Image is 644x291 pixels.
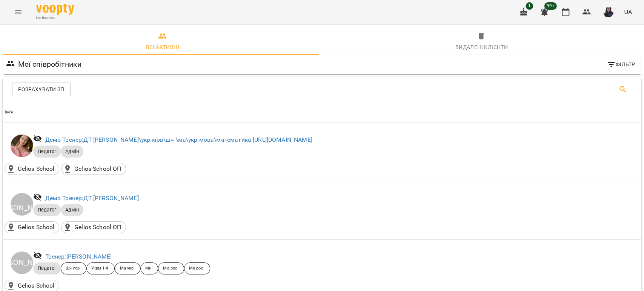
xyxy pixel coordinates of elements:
span: Ім'я [5,107,639,116]
img: ДТ Бойко Юлія\укр.мов\шч \ма\укр мова\математика https://us06web.zoom.us/j/84886035086 [11,135,33,157]
img: Voopty Logo [36,4,74,15]
div: Мн рос [184,262,210,274]
div: Table Toolbar [3,77,641,101]
div: ДТ [PERSON_NAME] [11,193,33,216]
div: [PERSON_NAME] [11,251,33,274]
div: Gelios School() [5,163,59,175]
div: Sort [5,107,14,116]
h6: Мої співробітники [18,58,82,70]
a: Демо Тренер:ДТ [PERSON_NAME]\укр.мов\шч \ма\укр мова\математика [URL][DOMAIN_NAME] [45,136,312,143]
span: UA [624,8,632,16]
span: 99+ [544,2,557,10]
p: Gelios School ОП [74,164,121,173]
button: Розрахувати ЗП [12,83,71,96]
button: Menu [9,3,27,21]
div: Gelios School ОП() [61,163,126,175]
div: Укрм 1-4 [86,262,115,274]
a: Демо Тренер:ДТ [PERSON_NAME] [45,195,139,202]
p: Gelios School [18,164,55,173]
button: Фільтр [604,58,638,71]
span: Педагог [33,148,61,155]
div: Ма рос [158,262,184,274]
p: Gelios School [18,223,55,232]
p: Gelios School ОП [74,223,121,232]
img: de66a22b4ea812430751315b74cfe34b.jpg [603,7,613,17]
p: Ма укр [120,265,134,272]
div: Ім'я [5,107,14,116]
div: Шч укр [61,262,86,274]
p: Шч укр [66,265,80,272]
span: Адмін [61,207,83,213]
span: Розрахувати ЗП [18,85,65,94]
p: Мн [145,265,151,272]
span: 1 [526,2,533,10]
p: Мн рос [189,265,203,272]
span: Адмін [61,148,83,155]
a: Тренер:[PERSON_NAME] [45,253,112,260]
span: Педагог [33,265,61,272]
span: For Business [36,15,74,20]
div: Мн [140,262,158,274]
span: Педагог [33,207,61,213]
p: Gelios School [18,281,55,290]
div: Gelios School ОП() [61,221,126,233]
button: Search [614,80,632,98]
div: Всі активні [146,43,179,52]
div: Ма укр [115,262,140,274]
span: Фільтр [607,60,635,69]
button: UA [621,5,635,19]
p: Ма рос [163,265,177,272]
div: Видалені клієнти [455,43,508,52]
p: Укрм 1-4 [91,265,108,272]
div: Gelios School() [5,221,59,233]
